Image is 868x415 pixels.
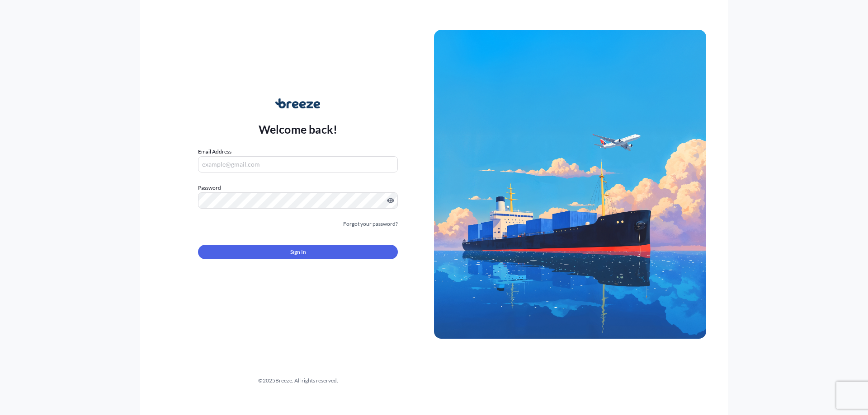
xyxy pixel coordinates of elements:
[162,376,434,385] div: © 2025 Breeze. All rights reserved.
[259,122,338,136] p: Welcome back!
[198,245,398,259] button: Sign In
[343,219,398,228] a: Forgot your password?
[290,247,306,256] span: Sign In
[198,156,398,173] input: example@gmail.com
[198,147,231,156] label: Email Address
[387,197,394,204] button: Show password
[198,183,398,192] label: Password
[434,30,706,339] img: Ship illustration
